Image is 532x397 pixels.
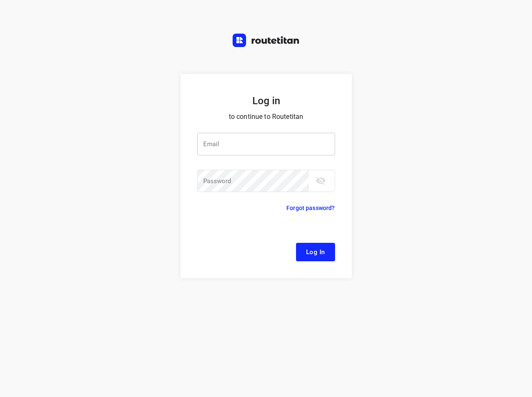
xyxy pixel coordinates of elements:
[312,172,329,189] button: toggle password visibility
[233,34,300,47] img: Routetitan
[197,94,335,108] h5: Log in
[306,247,325,258] span: Log In
[296,243,335,261] button: Log In
[286,203,335,213] p: Forgot password?
[197,111,335,123] p: to continue to Routetitan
